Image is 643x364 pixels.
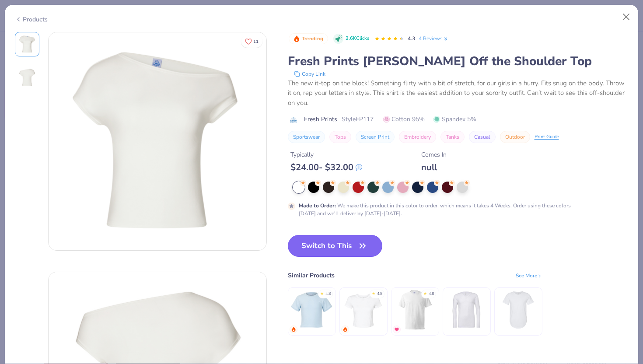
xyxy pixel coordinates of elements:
[302,36,323,41] span: Trending
[299,202,588,217] div: We make this product in this color to order, which means it takes 4 Weeks. Order using these colo...
[346,35,369,42] span: 3.6K Clicks
[49,32,266,250] img: Front
[377,291,382,297] div: 4.8
[293,35,300,42] img: Trending sort
[290,150,362,159] div: Typically
[408,35,415,42] span: 4.3
[429,291,434,297] div: 4.8
[516,272,542,280] div: See More
[288,271,335,280] div: Similar Products
[288,53,629,70] div: Fresh Prints [PERSON_NAME] Off the Shoulder Top
[320,291,324,294] div: ★
[342,289,384,331] img: Bella + Canvas Ladies' Micro Ribbed Baby Tee
[342,115,374,124] span: Style FP117
[325,291,331,297] div: 4.8
[394,289,436,331] img: Hanes Unisex 5.2 Oz. Comfortsoft Cotton T-Shirt
[446,289,487,331] img: Bella + Canvas Unisex Jersey Long-Sleeve V-Neck T-Shirt
[421,162,447,173] div: null
[17,67,38,88] img: Back
[356,131,395,143] button: Screen Print
[399,131,436,143] button: Embroidery
[423,291,427,294] div: ★
[288,131,325,143] button: Sportswear
[288,78,629,108] div: The new it-top on the block! Something flirty with a bit of stretch, for our girls in a hurry. Fi...
[15,15,48,24] div: Products
[535,133,559,141] div: Print Guide
[419,35,449,42] a: 4 Reviews
[394,327,399,332] img: MostFav.gif
[497,289,539,331] img: Bella + Canvas Mens Jersey Short Sleeve Tee With Curved Hem
[288,235,383,257] button: Switch to This
[329,131,351,143] button: Tops
[374,32,404,46] div: 4.3 Stars
[500,131,530,143] button: Outdoor
[241,35,262,48] button: Like
[383,115,425,124] span: Cotton 95%
[17,34,38,55] img: Front
[253,39,259,44] span: 11
[342,327,348,332] img: trending.gif
[290,162,362,173] div: $ 24.00 - $ 32.00
[433,115,476,124] span: Spandex 5%
[288,116,300,123] img: brand logo
[289,33,328,45] button: Badge Button
[291,289,332,331] img: Fresh Prints Mini Tee
[469,131,496,143] button: Casual
[618,9,635,25] button: Close
[299,202,336,209] strong: Made to Order :
[304,115,337,124] span: Fresh Prints
[440,131,465,143] button: Tanks
[421,150,447,159] div: Comes In
[291,70,328,78] button: copy to clipboard
[372,291,375,294] div: ★
[291,327,296,332] img: trending.gif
